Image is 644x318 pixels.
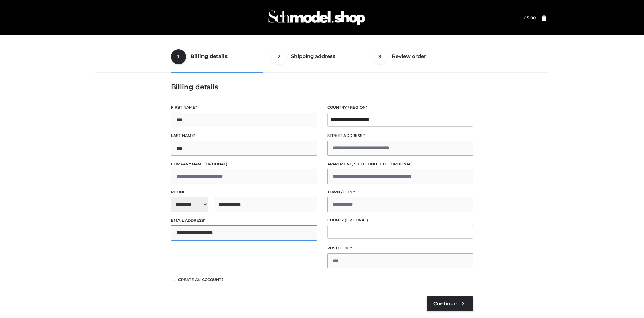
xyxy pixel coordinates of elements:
label: Phone [171,189,317,195]
span: (optional) [204,162,228,166]
span: (optional) [389,162,413,166]
h3: Billing details [171,83,473,91]
label: Country / Region [327,104,473,111]
input: Create an account? [171,277,177,281]
bdi: 5.00 [524,15,536,20]
span: £ [524,15,527,20]
span: Create an account? [178,277,224,282]
label: Town / City [327,189,473,195]
label: Street address [327,132,473,139]
span: (optional) [345,218,368,222]
label: Apartment, suite, unit, etc. [327,161,473,167]
label: County [327,217,473,223]
img: Schmodel Admin 964 [266,4,367,31]
a: Continue [427,296,473,311]
label: Postcode [327,245,473,251]
span: Continue [433,301,457,307]
label: Last name [171,132,317,139]
a: £5.00 [524,15,536,20]
label: Email address [171,217,317,224]
label: First name [171,104,317,111]
label: Company name [171,161,317,167]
